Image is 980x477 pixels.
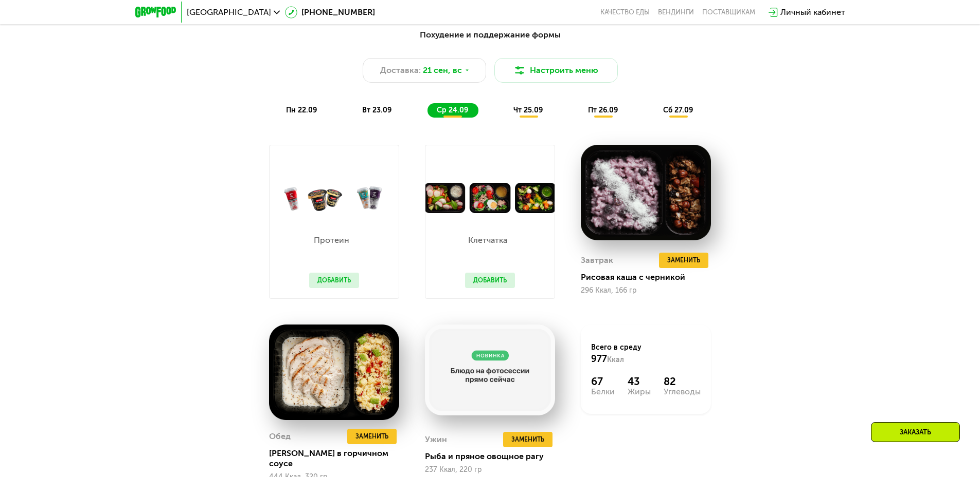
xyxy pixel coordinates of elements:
div: 82 [664,375,701,388]
span: Ккал [607,355,624,364]
button: Добавить [309,273,359,288]
a: Качество еды [600,8,650,16]
div: Обед [269,429,291,444]
div: Углеводы [664,388,701,396]
p: Клетчатка [465,236,510,244]
span: Заменить [355,431,388,442]
div: Рыба и пряное овощное рагу [425,451,563,462]
div: 67 [591,375,615,388]
div: Жиры [628,388,651,396]
div: 237 Ккал, 220 гр [425,466,555,474]
a: [PHONE_NUMBER] [285,6,375,18]
button: Заменить [347,429,397,444]
button: Заменить [503,432,553,447]
span: [GEOGRAPHIC_DATA] [187,8,271,16]
div: 296 Ккал, 166 гр [581,287,711,295]
button: Настроить меню [494,58,618,83]
div: Белки [591,388,615,396]
p: Протеин [309,236,354,244]
span: Заменить [667,255,700,265]
span: 977 [591,353,607,365]
a: Вендинги [658,8,694,16]
div: Завтрак [581,253,613,268]
span: пт 26.09 [588,106,618,115]
span: 21 сен, вс [423,64,462,77]
button: Добавить [465,273,515,288]
div: Всего в среду [591,342,701,365]
div: Ужин [425,432,447,447]
span: сб 27.09 [663,106,693,115]
div: Заказать [871,422,960,442]
span: вт 23.09 [362,106,391,115]
span: чт 25.09 [513,106,543,115]
div: Личный кабинет [780,6,845,18]
div: [PERSON_NAME] в горчичном соусе [269,448,407,469]
div: Похудение и поддержание формы [186,29,795,42]
span: ср 24.09 [437,106,468,115]
span: Доставка: [380,64,421,77]
button: Заменить [659,253,708,268]
span: пн 22.09 [286,106,317,115]
div: 43 [628,375,651,388]
span: Заменить [511,434,544,445]
div: поставщикам [702,8,755,16]
div: Рисовая каша с черникой [581,272,719,282]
